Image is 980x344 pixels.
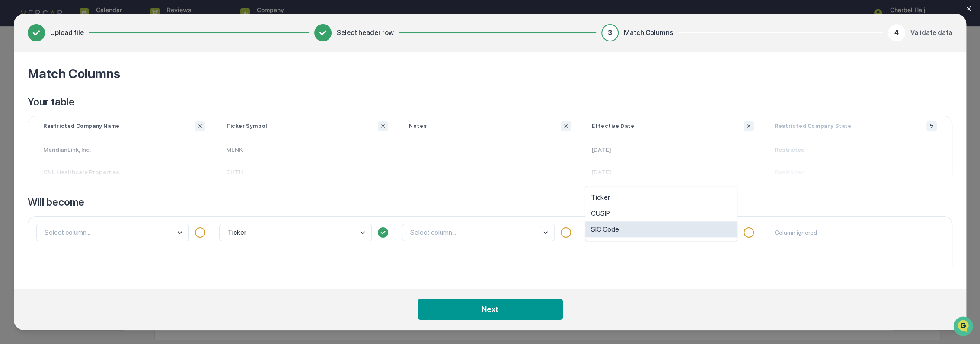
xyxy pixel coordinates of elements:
[33,138,216,161] p: MeridianLink, Inc.
[63,178,70,185] div: 🗄️
[561,121,571,131] button: Ignore column
[27,118,60,124] span: Hajj, Charbel
[72,141,75,148] span: •
[147,69,157,79] button: Start new chat
[134,94,157,105] button: See all
[9,194,16,201] div: 🔎
[764,161,947,183] p: Restricted
[28,66,952,81] h2: Match Columns
[952,315,976,339] iframe: Open customer support
[43,123,120,130] p: Restricted Company Name
[226,123,267,130] p: Ticker Symbol
[17,177,56,185] span: Preclearance
[910,28,952,38] span: Validate data
[71,177,107,185] span: Attestations
[33,161,216,183] p: CNL Healthcare Properties
[585,221,737,237] div: SIC Code
[409,123,427,130] p: Notes
[62,118,65,124] span: •
[216,138,399,161] p: MLNK
[378,121,388,131] button: Ignore column
[45,227,46,238] input: Restricted Company Name
[5,190,58,205] a: 🔎Data Lookup
[5,173,59,189] a: 🖐️Preclearance
[764,138,947,161] p: Restricted
[744,121,754,131] button: Ignore column
[28,95,952,109] p: Your table
[59,173,111,189] a: 🗄️Attestations
[410,227,412,238] input: Notes
[775,123,851,130] p: Restricted Company State
[216,161,399,183] p: CHTH
[624,28,673,38] span: Match Columns
[9,66,24,82] img: 1746055101610-c473b297-6a78-478c-a979-82029cc54cd1
[17,141,24,148] img: 1746055101610-c473b297-6a78-478c-a979-82029cc54cd1
[608,28,612,38] span: 3
[77,141,94,148] span: [DATE]
[67,118,107,124] span: 15 minutes ago
[581,138,764,161] p: [DATE]
[9,133,22,147] img: Jack Rasmussen
[39,75,119,82] div: We're available if you need us!
[592,123,634,130] p: Effective Date
[9,96,58,103] div: Past conversations
[61,214,105,221] a: Powered byPylon
[195,121,205,131] button: Ignore column
[585,190,737,206] div: Ticker
[9,109,22,123] img: Hajj, Charbel
[27,141,70,148] span: [PERSON_NAME]
[86,214,105,221] span: Pylon
[39,66,142,75] div: Start new chat
[18,66,34,82] img: 8933085812038_c878075ebb4cc5468115_72.jpg
[337,28,394,38] span: Select header row
[9,18,157,32] p: How can we help?
[418,299,563,320] button: Next
[585,206,737,222] div: CUSIP
[50,28,84,38] span: Upload file
[581,161,764,183] p: [DATE]
[28,195,952,209] p: Will become
[9,178,16,185] div: 🖐️
[926,121,937,131] button: Ignore column
[894,28,899,38] span: 4
[17,193,54,202] span: Data Lookup
[768,228,942,237] p: Column ignored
